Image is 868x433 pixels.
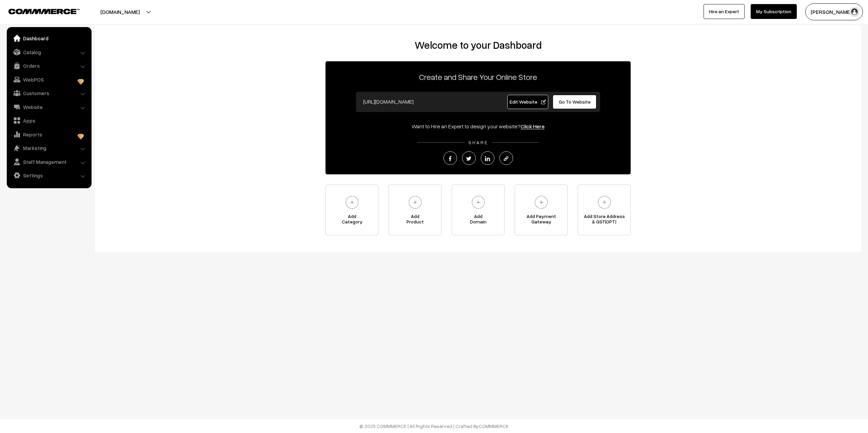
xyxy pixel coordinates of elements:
img: plus.svg [343,193,361,212]
a: AddProduct [389,185,441,235]
a: Add PaymentGateway [515,185,568,235]
a: Hire an Expert [704,4,745,19]
a: Catalog [8,46,89,58]
a: Add Store Address& GST(OPT) [578,185,631,235]
button: [PERSON_NAME] [805,3,863,20]
span: Add Category [326,214,378,227]
img: plus.svg [532,193,551,212]
a: Website [8,101,89,113]
a: Customers [8,87,89,99]
p: Create and Share Your Online Store [325,71,631,83]
span: Add Domain [452,214,504,227]
a: AddDomain [452,185,505,235]
img: plus.svg [406,193,425,212]
a: Click Here [520,123,545,130]
a: Settings [8,169,89,181]
a: COMMMERCE [479,423,509,429]
a: Staff Management [8,156,89,168]
div: Want to Hire an Expert to design your website? [325,122,631,130]
span: Edit Website [510,99,546,105]
img: user [849,7,860,17]
h2: Welcome to your Dashboard [102,39,854,51]
img: plus.svg [595,193,614,212]
img: plus.svg [469,193,488,212]
a: Orders [8,60,89,72]
a: My Subscription [751,4,797,19]
img: COMMMERCE [8,9,80,14]
a: Go To Website [553,95,596,109]
a: Marketing [8,142,89,154]
a: Reports [8,128,89,140]
a: Dashboard [8,32,89,44]
a: WebPOS [8,73,89,86]
span: Add Payment Gateway [515,214,567,227]
span: Go To Website [559,99,591,105]
span: SHARE [465,139,492,145]
a: COMMMERCE [8,7,68,15]
a: Apps [8,114,89,127]
span: Add Store Address & GST(OPT) [578,214,630,227]
span: Add Product [389,214,441,227]
a: Edit Website [507,95,549,109]
button: [DOMAIN_NAME] [77,3,163,20]
a: AddCategory [325,185,378,235]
